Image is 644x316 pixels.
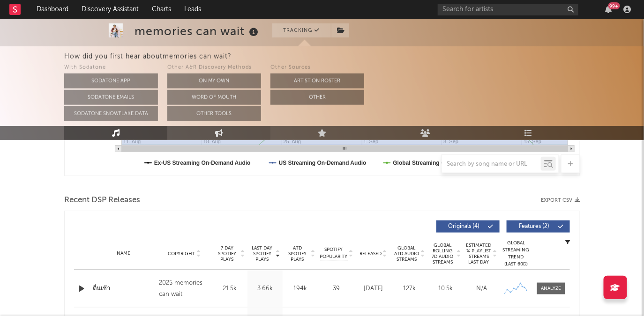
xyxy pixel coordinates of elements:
[430,243,456,265] span: Global Rolling 7D Audio Streams
[250,245,275,262] span: Last Day Spotify Plays
[215,245,240,262] span: 7 Day Spotify Plays
[135,23,261,39] div: memories can wait
[320,246,348,260] span: Spotify Popularity
[394,284,425,294] div: 127k
[93,284,154,294] a: ตื่นเช้า
[502,240,530,268] div: Global Streaming Trend (Last 60D)
[436,220,500,233] button: Originals(4)
[270,62,364,73] div: Other Sources
[64,62,158,73] div: With Sodatone
[168,251,195,257] span: Copyright
[64,51,644,62] div: How did you first hear about memories can wait ?
[215,284,245,294] div: 21.5k
[320,284,353,294] div: 39
[64,73,158,88] button: Sodatone App
[507,220,570,233] button: Features(2)
[285,284,315,294] div: 194k
[167,106,261,121] button: Other Tools
[272,23,331,37] button: Tracking
[438,4,578,15] input: Search for artists
[270,73,364,88] button: Artist on Roster
[159,278,210,300] div: 2025 memories can wait
[270,90,364,105] button: Other
[250,284,280,294] div: 3.66k
[64,195,140,206] span: Recent DSP Releases
[64,106,158,121] button: Sodatone Snowflake Data
[358,284,389,294] div: [DATE]
[167,73,261,88] button: On My Own
[606,6,612,13] button: 99+
[359,251,382,257] span: Released
[541,198,580,203] button: Export CSV
[442,224,486,229] span: Originals ( 4 )
[167,90,261,105] button: Word Of Mouth
[394,245,419,262] span: Global ATD Audio Streams
[430,284,461,294] div: 10.5k
[466,243,492,265] span: Estimated % Playlist Streams Last Day
[442,161,541,168] input: Search by song name or URL
[608,2,620,9] div: 99 +
[513,224,556,229] span: Features ( 2 )
[93,250,154,257] div: Name
[466,284,497,294] div: N/A
[285,245,310,262] span: ATD Spotify Plays
[167,62,261,73] div: Other A&R Discovery Methods
[64,90,158,105] button: Sodatone Emails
